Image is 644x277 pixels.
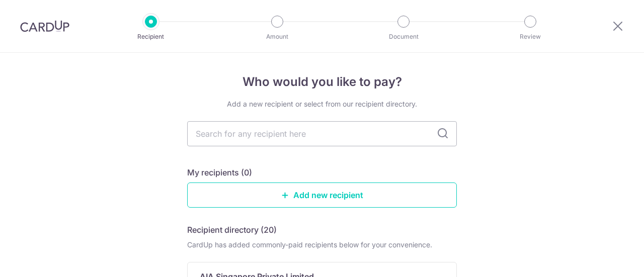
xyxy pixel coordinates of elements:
h5: My recipients (0) [187,166,252,178]
iframe: Opens a widget where you can find more information [580,247,634,272]
p: Recipient [114,32,188,42]
input: Search for any recipient here [187,121,457,146]
p: Document [366,32,441,42]
img: CardUp [20,20,69,32]
div: Add a new recipient or select from our recipient directory. [187,99,457,109]
h4: Who would you like to pay? [187,73,457,91]
div: CardUp has added commonly-paid recipients below for your convenience. [187,240,457,250]
p: Amount [240,32,314,42]
p: Review [493,32,568,42]
a: Add new recipient [187,182,457,208]
h5: Recipient directory (20) [187,224,277,236]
